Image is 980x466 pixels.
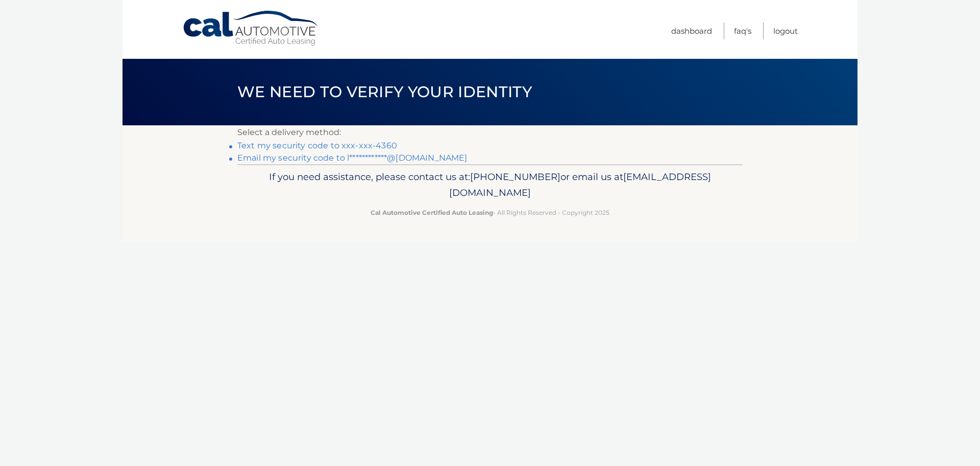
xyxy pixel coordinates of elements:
a: FAQ's [734,23,751,39]
a: Text my security code to xxx-xxx-4360 [237,141,397,150]
a: Dashboard [671,23,712,39]
p: If you need assistance, please contact us at: or email us at [244,169,736,202]
strong: Cal Automotive Certified Auto Leasing [371,209,493,216]
a: Cal Automotive [182,10,320,47]
a: Logout [773,23,798,39]
p: - All Rights Reserved - Copyright 2025 [244,207,736,218]
p: Select a delivery method: [237,125,743,140]
span: [PHONE_NUMBER] [470,171,560,183]
span: We need to verify your identity [237,82,532,101]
